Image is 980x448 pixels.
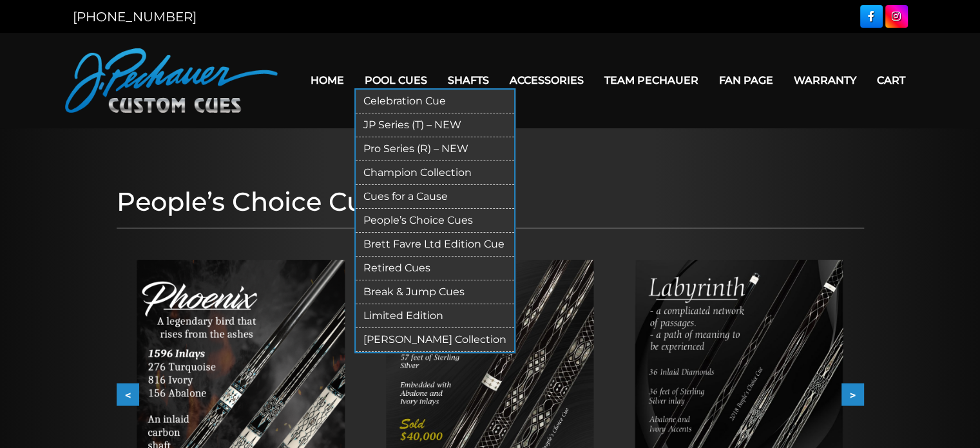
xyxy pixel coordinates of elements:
[356,280,514,304] a: Break & Jump Cues
[354,64,437,97] a: Pool Cues
[117,384,864,406] div: Carousel Navigation
[356,233,514,257] a: Brett Favre Ltd Edition Cue
[300,64,354,97] a: Home
[356,113,514,137] a: JP Series (T) – NEW
[356,304,514,328] a: Limited Edition
[841,384,864,406] button: >
[783,64,867,97] a: Warranty
[356,90,514,113] a: Celebration Cue
[65,48,278,113] img: Pechauer Custom Cues
[709,64,783,97] a: Fan Page
[356,328,514,352] a: [PERSON_NAME] Collection
[867,64,916,97] a: Cart
[356,161,514,185] a: Champion Collection
[117,384,139,406] button: <
[117,186,864,217] h1: People’s Choice Cues
[437,64,499,97] a: Shafts
[594,64,709,97] a: Team Pechauer
[356,209,514,233] a: People’s Choice Cues
[356,257,514,280] a: Retired Cues
[73,9,197,24] a: [PHONE_NUMBER]
[356,185,514,209] a: Cues for a Cause
[499,64,594,97] a: Accessories
[356,137,514,161] a: Pro Series (R) – NEW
